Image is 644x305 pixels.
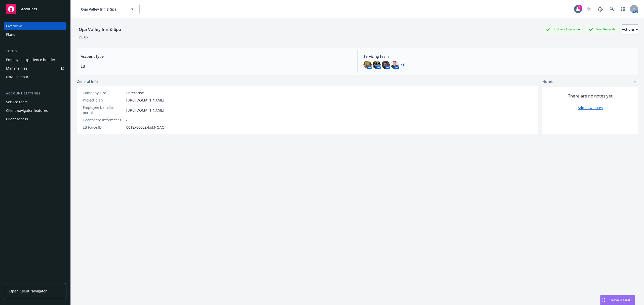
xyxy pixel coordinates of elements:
a: Switch app [618,4,628,14]
div: Healthcare Informatics [83,117,124,123]
span: General info [77,79,98,84]
a: +1 [401,63,404,66]
div: Total Rewards [586,26,618,32]
span: Accounts [21,7,37,11]
a: Accounts [4,2,66,16]
div: 1 [578,5,582,10]
a: Report a Bug [595,4,605,14]
a: Service team [4,98,66,106]
a: Employee experience builder [4,56,66,64]
div: Manage files [6,64,27,72]
span: Ojai Valley Inn & Spa [81,7,125,12]
a: add [632,79,638,85]
button: Nova Assist [600,295,635,305]
div: Plans [6,31,15,39]
div: Project plan [83,97,124,103]
img: photo [382,61,390,69]
a: Search [607,4,617,14]
div: Business Insurance [544,26,582,32]
a: Manage files [4,64,66,72]
button: Actions [622,24,638,34]
button: Ojai Valley Inn & Spa [77,4,140,14]
a: Add new notes [578,105,603,110]
img: photo [364,61,372,69]
a: Start snowing [584,4,594,14]
img: photo [373,61,381,69]
div: Tools [4,49,66,54]
div: Nova compare [6,73,30,81]
span: There are no notes yet [568,93,613,99]
span: Account type [81,54,351,59]
div: Company size [83,90,124,95]
div: Client navigator features [6,107,48,115]
div: Drag to move [600,295,607,305]
span: Enterprise [126,90,144,95]
div: Employee benefits portal [83,105,124,115]
a: [URL][DOMAIN_NAME] [126,108,164,113]
div: Client access [6,115,28,123]
a: [URL][DOMAIN_NAME] [126,97,164,103]
span: Notes [542,79,553,85]
a: Plans [4,31,66,39]
a: Client navigator features [4,107,66,115]
a: Nova compare [4,73,66,81]
div: DBA: - [79,34,88,40]
div: Ojai Valley Inn & Spa [77,26,123,33]
div: Overview [6,22,22,30]
div: Employee experience builder [6,56,55,64]
span: Open Client Navigator [9,288,47,294]
span: Nova Assist [611,298,631,302]
span: Servicing team [364,54,634,59]
span: EB [81,64,351,69]
a: Client access [4,115,66,123]
span: - [126,117,128,123]
div: EB Force ID [83,125,124,130]
img: photo [391,61,399,69]
a: Overview [4,22,66,30]
span: 0018X00002xkpkNQAQ [126,125,165,130]
div: Account settings [4,91,66,96]
div: Service team [6,98,28,106]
